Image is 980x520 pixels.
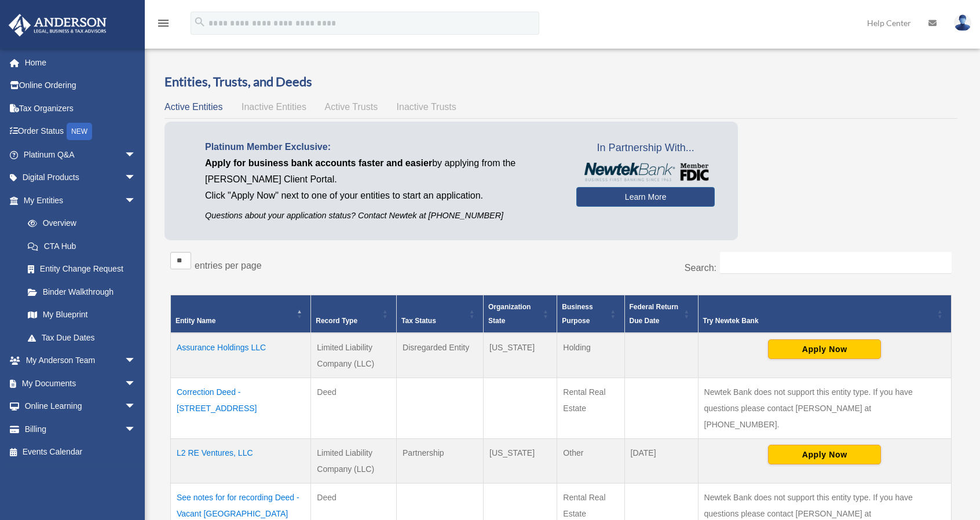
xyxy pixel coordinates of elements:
[242,102,306,112] span: Inactive Entities
[16,258,148,281] a: Entity Change Request
[205,155,559,188] p: by applying from the [PERSON_NAME] Client Portal.
[557,378,624,438] td: Rental Real Estate
[484,438,557,483] td: [US_STATE]
[171,438,311,483] td: L2 RE Ventures, LLC
[205,188,559,204] p: Click "Apply Now" next to one of your entities to start an application.
[16,326,148,349] a: Tax Due Dates
[576,139,715,158] span: In Partnership With...
[171,333,311,378] td: Assurance Holdings LLC
[624,295,698,333] th: Federal Return Due Date: Activate to sort
[768,445,881,464] button: Apply Now
[311,438,397,483] td: Limited Liability Company (LLC)
[562,303,593,325] span: Business Purpose
[164,102,222,112] span: Active Entities
[624,438,698,483] td: [DATE]
[630,303,679,325] span: Federal Return Due Date
[8,97,153,120] a: Tax Organizers
[125,372,148,396] span: arrow_drop_down
[156,16,170,30] i: menu
[5,14,110,36] img: Anderson Advisors Platinum Portal
[125,395,148,419] span: arrow_drop_down
[8,143,153,166] a: Platinum Q&Aarrow_drop_down
[557,295,624,333] th: Business Purpose: Activate to sort
[175,317,215,325] span: Entity Name
[316,317,357,325] span: Record Type
[171,378,311,438] td: Correction Deed - [STREET_ADDRESS]
[171,295,311,333] th: Entity Name: Activate to invert sorting
[582,163,709,181] img: NewtekBankLogoSM.png
[484,295,557,333] th: Organization State: Activate to sort
[311,295,397,333] th: Record Type: Activate to sort
[8,441,153,464] a: Events Calendar
[16,235,148,258] a: CTA Hub
[164,73,957,91] h3: Entities, Trusts, and Deeds
[768,339,881,359] button: Apply Now
[484,333,557,378] td: [US_STATE]
[8,349,153,372] a: My Anderson Teamarrow_drop_down
[8,51,153,74] a: Home
[311,333,397,378] td: Limited Liability Company (LLC)
[16,212,142,235] a: Overview
[488,303,531,325] span: Organization State
[205,139,559,155] p: Platinum Member Exclusive:
[557,438,624,483] td: Other
[156,20,170,30] a: menu
[16,280,148,303] a: Binder Walkthrough
[698,378,951,438] td: Newtek Bank does not support this entity type. If you have questions please contact [PERSON_NAME]...
[195,261,262,270] label: entries per page
[557,333,624,378] td: Holding
[401,317,436,325] span: Tax Status
[954,14,971,31] img: User Pic
[125,166,148,190] span: arrow_drop_down
[8,372,153,395] a: My Documentsarrow_drop_down
[397,102,456,112] span: Inactive Trusts
[8,120,153,144] a: Order StatusNEW
[8,418,153,441] a: Billingarrow_drop_down
[205,158,432,168] span: Apply for business bank accounts faster and easier
[8,74,153,97] a: Online Ordering
[193,16,206,28] i: search
[16,303,148,327] a: My Blueprint
[397,295,484,333] th: Tax Status: Activate to sort
[125,418,148,441] span: arrow_drop_down
[67,123,92,140] div: NEW
[397,438,484,483] td: Partnership
[125,189,148,213] span: arrow_drop_down
[703,314,934,328] div: Try Newtek Bank
[8,189,148,212] a: My Entitiesarrow_drop_down
[125,349,148,373] span: arrow_drop_down
[205,208,559,223] p: Questions about your application status? Contact Newtek at [PHONE_NUMBER]
[325,102,378,112] span: Active Trusts
[576,187,715,207] a: Learn More
[125,143,148,167] span: arrow_drop_down
[698,295,951,333] th: Try Newtek Bank : Activate to sort
[397,333,484,378] td: Disregarded Entity
[8,166,153,189] a: Digital Productsarrow_drop_down
[8,395,153,418] a: Online Learningarrow_drop_down
[685,263,716,273] label: Search:
[311,378,397,438] td: Deed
